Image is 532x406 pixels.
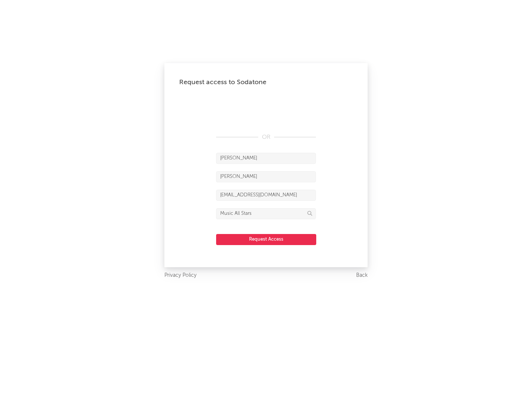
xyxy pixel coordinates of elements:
input: First Name [216,153,316,164]
a: Back [356,271,368,280]
a: Privacy Policy [164,271,197,280]
div: OR [216,133,316,142]
div: Request access to Sodatone [179,78,353,87]
button: Request Access [216,234,316,245]
input: Last Name [216,171,316,182]
input: Division [216,208,316,219]
input: Email [216,190,316,201]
